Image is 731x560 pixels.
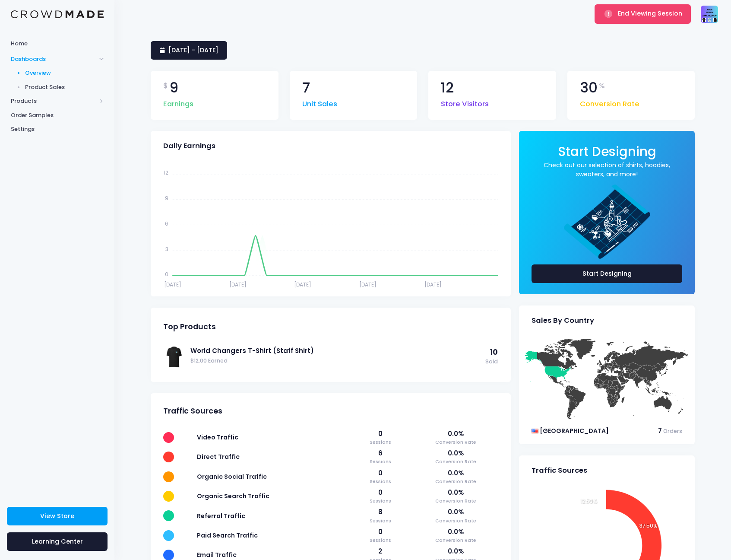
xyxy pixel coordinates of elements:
span: 7 [302,81,310,95]
tspan: [DATE] [294,280,311,288]
tspan: [DATE] [424,280,442,288]
span: Orders [663,427,682,435]
span: Organic Search Traffic [197,492,269,500]
a: [DATE] - [DATE] [151,41,227,60]
span: Traffic Sources [532,466,587,475]
span: 0 [355,429,405,439]
span: 2 [355,547,405,556]
span: 0.0% [414,488,498,497]
span: Conversion Rate [414,458,498,465]
span: Dashboards [11,55,96,64]
a: View Store [7,507,108,525]
span: Direct Traffic [197,452,240,461]
span: [DATE] - [DATE] [168,46,218,54]
span: Paid Search Traffic [197,531,258,540]
span: Store Visitors [441,95,489,110]
span: 0.0% [414,507,498,517]
span: Sessions [355,458,405,465]
span: Top Products [163,322,216,331]
span: Sold [485,358,498,366]
span: 9 [170,81,178,95]
span: 0.0% [414,547,498,556]
span: Settings [11,125,104,134]
span: Sessions [355,497,405,505]
span: Conversion Rate [414,537,498,544]
span: 0.0% [414,449,498,458]
span: Products [11,97,96,105]
span: 0 [355,488,405,497]
span: Order Samples [11,111,104,120]
tspan: 12 [164,169,168,176]
tspan: 3 [165,245,168,252]
span: Sessions [355,517,405,525]
span: Referral Traffic [197,512,245,520]
a: Start Designing [532,264,682,283]
span: 30 [580,81,598,95]
button: End Viewing Session [595,4,691,23]
span: Start Designing [558,143,656,160]
span: Learning Center [32,537,83,546]
span: Conversion Rate [580,95,639,110]
span: Email Traffic [197,550,237,559]
span: Conversion Rate [414,478,498,485]
span: Earnings [163,95,193,110]
span: 0 [355,527,405,537]
img: Logo [11,10,104,19]
tspan: 6 [165,220,168,227]
span: Conversion Rate [414,517,498,525]
span: $ [163,81,168,91]
span: Conversion Rate [414,439,498,446]
span: Daily Earnings [163,142,215,150]
span: Sessions [355,478,405,485]
span: Traffic Sources [163,407,222,416]
span: 8 [355,507,405,517]
span: % [599,81,605,91]
span: 12 [441,81,454,95]
span: Home [11,39,104,48]
tspan: [DATE] [359,280,377,288]
span: Conversion Rate [414,497,498,505]
span: 0 [355,468,405,478]
span: 10 [490,347,498,357]
span: 0.0% [414,468,498,478]
span: End Viewing Session [618,9,682,18]
span: 0.0% [414,527,498,537]
img: User [701,6,718,23]
a: Start Designing [558,150,656,158]
span: Sales By Country [532,316,594,325]
span: Product Sales [25,83,104,92]
span: View Store [40,512,74,520]
a: Check out our selection of shirts, hoodies, sweaters, and more! [532,161,682,179]
a: World Changers T-Shirt (Staff Shirt) [190,346,481,356]
span: 7 [658,426,662,435]
span: $12.00 Earned [190,357,481,365]
span: 0.0% [414,429,498,439]
tspan: 9 [165,194,168,202]
span: 6 [355,449,405,458]
tspan: [DATE] [164,280,181,288]
span: Sessions [355,537,405,544]
tspan: 0 [165,270,168,278]
tspan: [DATE] [229,280,247,288]
span: Sessions [355,439,405,446]
span: Unit Sales [302,95,337,110]
span: Organic Social Traffic [197,472,267,481]
span: Overview [25,69,104,77]
span: Video Traffic [197,433,238,442]
span: [GEOGRAPHIC_DATA] [540,426,609,435]
a: Learning Center [7,532,108,551]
